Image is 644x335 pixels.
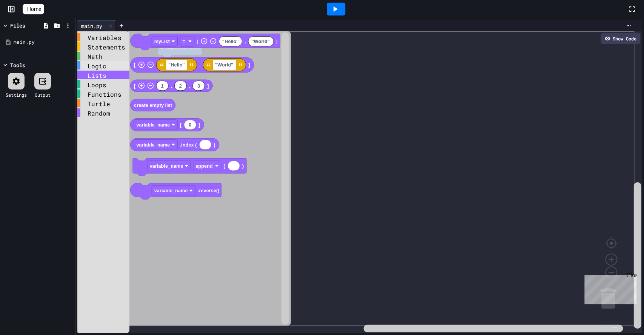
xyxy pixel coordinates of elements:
iframe: chat widget [581,272,636,304]
text: "World" [215,62,233,68]
div: Settings [6,91,27,98]
div: Output [35,91,51,98]
text: ) [214,142,215,148]
text: = [182,39,185,44]
text: 1 [161,83,163,89]
text: variable_name [136,122,170,128]
text: 2 [179,83,182,89]
div: Blockly Workspace [77,31,642,333]
text: myList [154,39,170,44]
text: , [189,83,191,89]
span: Home [27,5,41,13]
div: main.py [77,22,106,30]
iframe: chat widget [612,305,636,327]
div: main.py [14,39,72,46]
div: Chat with us now!Close [3,3,52,48]
div: Tools [10,61,25,69]
text: .index ( [180,142,197,148]
text: ] [248,62,250,68]
text: 0 [189,122,191,128]
text: 3 [197,83,200,89]
div: main.py [77,20,115,31]
text: variable_name [150,163,183,169]
text: .reverse() [198,188,220,193]
text: "World" [252,39,270,44]
a: Home [23,4,44,14]
text: ) [242,163,244,169]
text: ] [207,83,209,89]
text: variable_name [136,142,170,148]
text: variable_name [154,188,188,193]
text: , [171,83,172,89]
text: "Hello" [168,62,184,68]
text: [ [180,122,182,128]
text: ( [223,163,225,169]
text: , [199,62,201,68]
text: ] [276,39,277,44]
text: [ [197,39,198,44]
text: create empty list [134,102,172,108]
text: [ [134,62,136,68]
text: ] [198,122,200,128]
div: Files [10,22,25,29]
text: , [244,39,246,44]
text: [ [134,83,136,89]
div: Show Code [601,33,640,44]
text: append [195,163,213,169]
text: "Hello" [222,39,238,44]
